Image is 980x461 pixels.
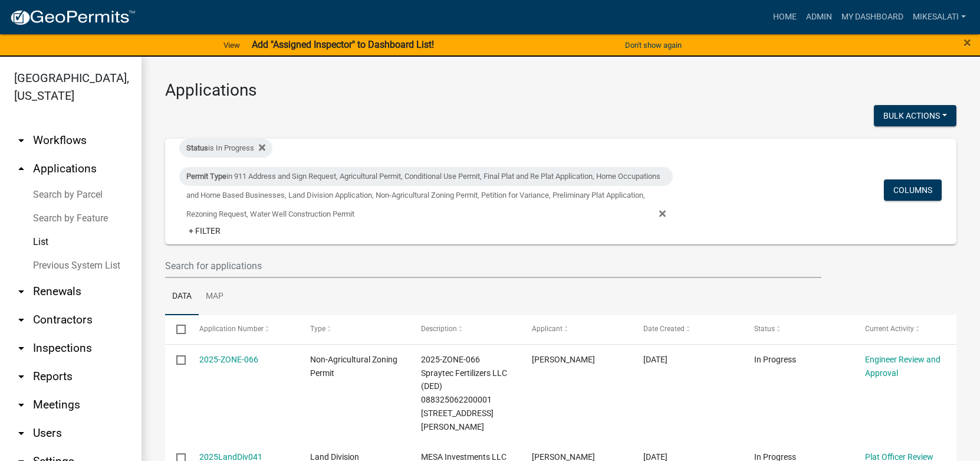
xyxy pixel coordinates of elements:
i: arrow_drop_down [14,313,28,327]
span: Date Created [643,325,685,333]
span: Derek Temple [532,355,595,364]
h3: Applications [165,80,956,100]
a: Admin [801,6,837,28]
a: 2025-ZONE-066 [199,355,258,364]
span: Application Number [199,325,264,333]
datatable-header-cell: Description [410,315,521,344]
i: arrow_drop_down [14,398,28,412]
div: is In Progress [179,139,272,158]
button: Don't show again [620,35,686,55]
div: in 911 Address and Sign Request, Agricultural Permit, Conditional Use Permit, Final Plat and Re P... [179,167,673,186]
span: Non-Agricultural Zoning Permit [310,355,397,378]
strong: Add "Assigned Inspector" to Dashboard List! [252,39,434,50]
input: Search for applications [165,254,821,278]
span: Status [754,325,775,333]
i: arrow_drop_down [14,370,28,384]
span: 08/07/2025 [643,355,667,364]
i: arrow_drop_up [14,162,28,176]
datatable-header-cell: Applicant [521,315,632,344]
span: Description [421,325,457,333]
a: My Dashboard [837,6,908,28]
a: MikeSalati [908,6,971,28]
datatable-header-cell: Type [299,315,410,344]
button: Columns [884,179,942,201]
a: Home [768,6,801,28]
datatable-header-cell: Application Number [188,315,298,344]
datatable-header-cell: Status [743,315,854,344]
span: Type [310,325,325,333]
a: Data [165,278,199,316]
span: Current Activity [865,325,914,333]
span: Applicant [532,325,563,333]
span: 2025-ZONE-066 Spraytec Fertilizers LLC (DED) 088325062200001 1250 S Ave Boone [421,355,507,431]
a: + Filter [179,220,230,241]
datatable-header-cell: Current Activity [854,315,965,344]
i: arrow_drop_down [14,426,28,440]
button: Bulk Actions [874,105,956,126]
button: Close [963,35,971,50]
span: Permit Type [186,172,226,181]
a: View [219,35,245,55]
span: × [963,34,971,51]
i: arrow_drop_down [14,341,28,355]
datatable-header-cell: Select [165,315,188,344]
datatable-header-cell: Date Created [632,315,742,344]
i: arrow_drop_down [14,133,28,148]
a: Engineer Review and Approval [865,355,940,378]
i: arrow_drop_down [14,285,28,299]
span: Status [186,143,208,152]
span: In Progress [754,355,796,364]
a: Map [199,278,231,316]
